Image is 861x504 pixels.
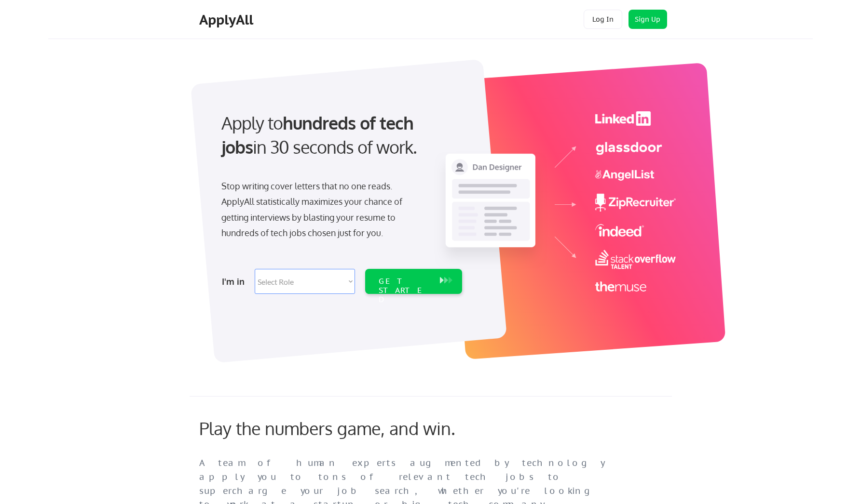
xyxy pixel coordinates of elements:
button: Sign Up [629,10,667,29]
div: ApplyAll [199,12,256,28]
strong: hundreds of tech jobs [221,112,418,158]
div: Play the numbers game, and win. [199,418,498,438]
button: Log In [584,10,622,29]
div: Stop writing cover letters that no one reads. ApplyAll statistically maximizes your chance of get... [221,178,420,241]
div: GET STARTED [379,277,430,305]
div: I'm in [222,274,249,289]
div: Apply to in 30 seconds of work. [221,111,458,159]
